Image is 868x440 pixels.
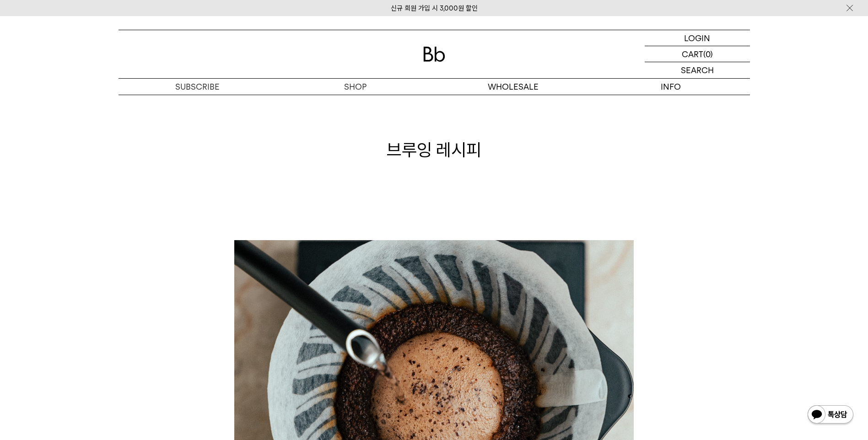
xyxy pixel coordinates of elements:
[119,138,750,162] h1: 브루잉 레시피
[684,30,710,46] p: LOGIN
[703,46,713,62] p: (0)
[119,79,276,95] a: SUBSCRIBE
[645,30,750,46] a: LOGIN
[592,79,750,95] p: INFO
[645,46,750,62] a: CART (0)
[681,62,714,78] p: SEARCH
[807,404,854,426] img: 카카오톡 채널 1:1 채팅 버튼
[391,4,478,12] a: 신규 회원 가입 시 3,000원 할인
[423,47,445,62] img: 로고
[434,79,592,95] p: WHOLESALE
[276,79,434,95] a: SHOP
[682,46,703,62] p: CART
